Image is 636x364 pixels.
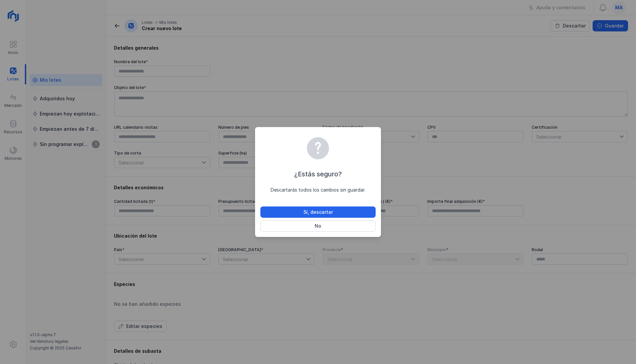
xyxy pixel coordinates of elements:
[315,223,321,229] div: No
[260,187,376,193] div: Descartarás todos los cambios sin guardar.
[260,206,376,218] button: Sí, descartar
[260,169,376,179] div: ¿Estás seguro?
[303,209,333,215] div: Sí, descartar
[260,220,376,232] button: No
